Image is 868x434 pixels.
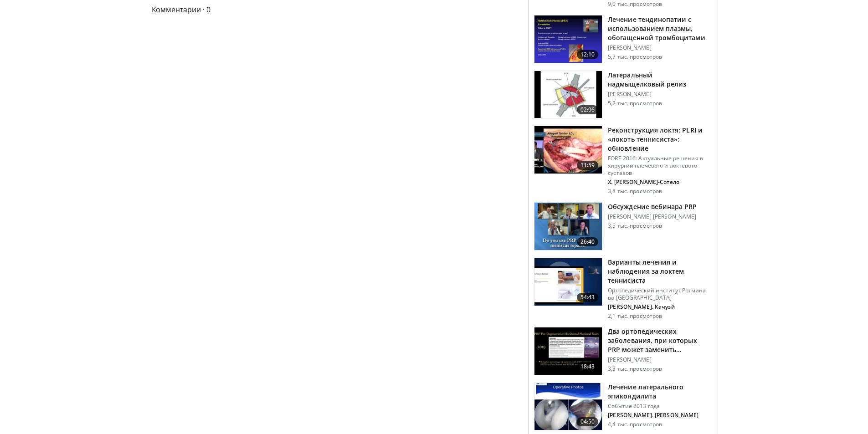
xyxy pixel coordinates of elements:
font: [PERSON_NAME] [608,44,652,51]
font: Реконструкция локтя: PLRI и «локоть теннисиста»: обновление [608,126,703,153]
font: Варианты лечения и наблюдения за локтем теннисиста [608,258,684,285]
font: 2,1 тыс. просмотров [608,312,662,320]
font: 5,2 тыс. просмотров [608,99,662,107]
a: 54:43 Варианты лечения и наблюдения за локтем теннисиста Ортопедический институт Ротмана во [GEOG... [534,258,710,320]
img: c0a13c96-a5e6-42e3-b8d2-4491b43153ab.150x105_q85_crop-smart_upscale.jpg [534,258,602,306]
img: 7f359281-4682-4546-81fe-ba0d8257176d.150x105_q85_crop-smart_upscale.jpg [534,327,602,375]
font: Лечение латерального эпикондилита [608,383,683,400]
img: 028ffaee-3c12-4de1-8b54-25c9d6d0873d.150x105_q85_crop-smart_upscale.jpg [534,383,602,430]
font: 26:40 [580,238,595,245]
img: Picture_1_26_3.png.150x105_q85_crop-smart_upscale.jpg [534,203,602,250]
font: [PERSON_NAME] [608,356,652,363]
a: 18:43 Два ортопедических заболевания, при которых PRP может заменить хирургическое вмешательство ... [534,327,710,375]
font: 04:50 [580,418,595,425]
font: 54:43 [580,293,595,301]
font: Лечение тендинопатии с использованием плазмы, обогащенной тромбоцитами [608,15,705,42]
font: [PERSON_NAME]. Качуэй [608,303,675,311]
font: 5,7 тыс. просмотров [608,53,662,61]
img: adcd154a-ceda-47a5-b93b-a1cc0a93ffa2.150x105_q85_crop-smart_upscale.jpg [534,71,602,118]
font: 3,5 тыс. просмотров [608,222,662,230]
font: Х. [PERSON_NAME]-Сотело [608,178,679,186]
font: Обсуждение вебинара PRP [608,202,697,211]
font: 02:06 [580,106,595,113]
font: Событие 2013 года [608,402,660,410]
font: Латеральный надмыщелковый релиз [608,71,686,88]
a: 12:10 Лечение тендинопатии с использованием плазмы, обогащенной тромбоцитами [PERSON_NAME] 5,7 ты... [534,15,710,63]
img: 64e51dc2-c048-4b9f-a2af-3d8cfd1e89d5.150x105_q85_crop-smart_upscale.jpg [534,15,602,63]
font: 3,3 тыс. просмотров [608,365,662,373]
font: Ортопедический институт Ротмана во [GEOGRAPHIC_DATA] [608,286,706,301]
a: 26:40 Обсуждение вебинара PRP [PERSON_NAME] [PERSON_NAME] 3,5 тыс. просмотров [534,202,710,250]
a: 02:06 Латеральный надмыщелковый релиз [PERSON_NAME] 5,2 тыс. просмотров [534,71,710,119]
font: 12:10 [580,51,595,58]
font: 11:59 [580,161,595,169]
font: 3,8 тыс. просмотров [608,187,662,195]
font: [PERSON_NAME]. [PERSON_NAME] [608,411,699,419]
font: FORE 2016: Актуальные решения в хирургии плечевого и локтевого суставов [608,154,703,177]
a: 04:50 Лечение латерального эпикондилита Событие 2013 года [PERSON_NAME]. [PERSON_NAME] 4,4 тыс. п... [534,383,710,431]
img: ed535c68-133f-49bb-90c1-05d3e0eecc7d.150x105_q85_crop-smart_upscale.jpg [534,126,602,174]
font: [PERSON_NAME] [PERSON_NAME] [608,213,696,220]
font: 0 [206,5,211,15]
font: 18:43 [580,363,595,370]
a: 11:59 Реконструкция локтя: PLRI и «локоть теннисиста»: обновление FORE 2016: Актуальные решения в... [534,126,710,195]
font: [PERSON_NAME] [608,90,652,98]
font: Комментарии [152,5,201,15]
font: Два ортопедических заболевания, при которых PRP может заменить хирургическое вмешательство [608,327,697,372]
font: 4,4 тыс. просмотров [608,420,662,428]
